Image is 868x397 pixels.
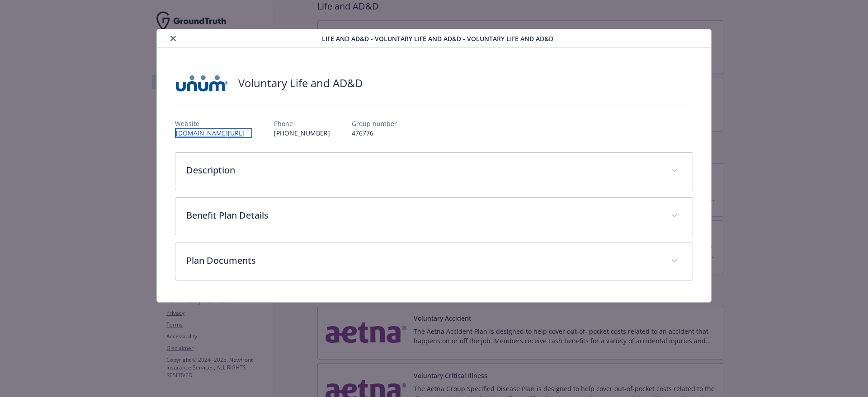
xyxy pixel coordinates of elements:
[352,128,397,138] p: 476776
[352,119,397,128] p: Group number
[186,163,660,177] p: Description
[274,128,330,138] p: [PHONE_NUMBER]
[175,119,252,128] p: Website
[175,243,693,280] div: Plan Documents
[175,70,229,97] img: UNUM
[186,209,660,222] p: Benefit Plan Details
[175,198,693,235] div: Benefit Plan Details
[322,34,553,43] span: Life and AD&D - Voluntary Life and AD&D - Voluntary Life and AD&D
[175,153,693,190] div: Description
[175,128,252,138] a: [DOMAIN_NAME][URL]
[168,33,179,44] button: close
[238,75,363,91] h2: Voluntary Life and AD&D
[186,254,660,267] p: Plan Documents
[274,119,330,128] p: Phone
[87,29,781,303] div: details for plan Life and AD&D - Voluntary Life and AD&D - Voluntary Life and AD&D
